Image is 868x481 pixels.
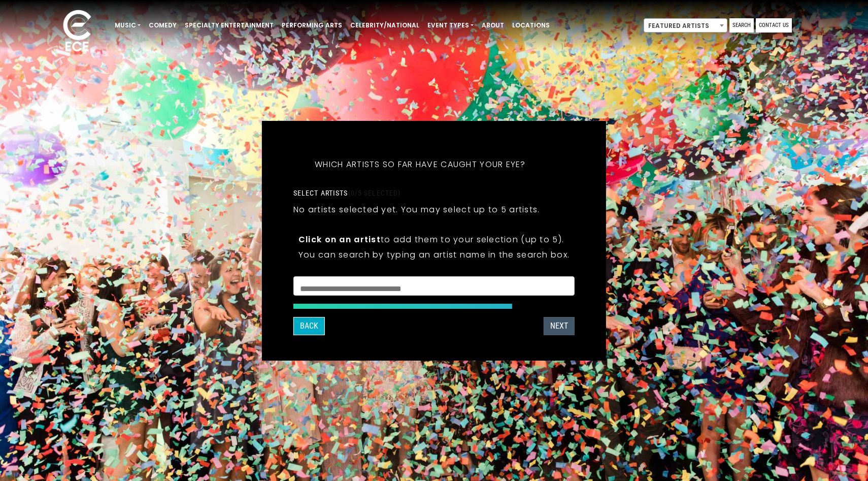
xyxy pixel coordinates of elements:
label: Select artists [293,188,400,198]
span: (0/5 selected) [348,189,401,197]
a: Event Types [423,17,478,34]
strong: Click on an artist [298,234,381,245]
a: Performing Arts [278,17,346,34]
a: Search [729,18,754,33]
a: Contact Us [756,18,792,33]
a: Specialty Entertainment [181,17,278,34]
p: No artists selected yet. You may select up to 5 artists. [293,203,540,216]
img: ece_new_logo_whitev2-1.png [52,7,103,56]
a: Comedy [145,17,181,34]
p: to add them to your selection (up to 5). [298,233,570,246]
p: You can search by typing an artist name in the search box. [298,248,570,261]
button: Next [544,317,575,335]
textarea: Search [300,283,568,292]
a: Locations [508,17,554,34]
span: Featured Artists [644,19,727,33]
a: About [478,17,508,34]
a: Celebrity/National [346,17,423,34]
span: Featured Artists [644,18,727,33]
button: Back [293,317,325,335]
h5: Which artists so far have caught your eye? [293,146,547,183]
a: Music [111,17,145,34]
